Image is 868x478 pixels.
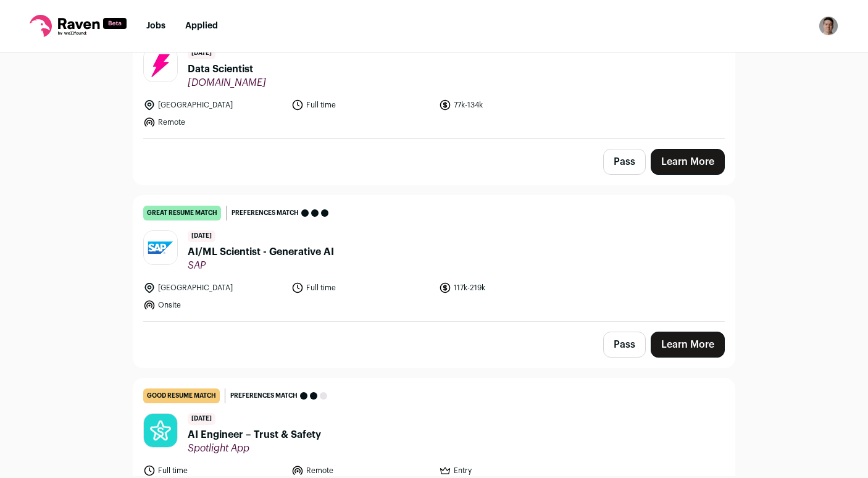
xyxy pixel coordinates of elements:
[651,149,725,175] a: Learn More
[188,245,334,259] span: AI/ML Scientist - Generative AI
[819,16,838,36] button: Open dropdown
[651,332,725,358] a: Learn More
[188,48,215,59] span: [DATE]
[144,48,177,82] img: d38d7cec5f4794a03b8acc46c108836271f4f3e1fab6ef18b2d13614590d1d9e.jpg
[188,259,334,272] span: SAP
[143,282,284,294] li: [GEOGRAPHIC_DATA]
[188,442,321,455] span: Spotlight App
[143,116,284,128] li: Remote
[439,464,580,477] li: Entry
[143,99,284,111] li: [GEOGRAPHIC_DATA]
[603,332,646,358] button: Pass
[232,207,299,219] span: Preferences match
[188,77,266,89] span: [DOMAIN_NAME]
[188,230,215,242] span: [DATE]
[143,464,284,477] li: Full time
[146,22,165,30] a: Jobs
[439,282,580,294] li: 117k-219k
[439,99,580,111] li: 77k-134k
[133,196,735,321] a: great resume match Preferences match [DATE] AI/ML Scientist - Generative AI SAP [GEOGRAPHIC_DATA]...
[185,22,218,30] a: Applied
[230,390,298,402] span: Preferences match
[188,62,266,77] span: Data Scientist
[819,16,838,36] img: 12239290-medium_jpg
[144,231,177,264] img: 0a70df83ec39771e3bba6bc5c1216100e25c2819d57612eeb91ba475f4e83855.jpg
[188,413,215,425] span: [DATE]
[291,282,432,294] li: Full time
[143,206,221,220] div: great resume match
[133,13,735,138] a: great resume match Preferences match [DATE] Data Scientist [DOMAIN_NAME] [GEOGRAPHIC_DATA] Full t...
[291,99,432,111] li: Full time
[291,464,432,477] li: Remote
[143,388,220,403] div: good resume match
[603,149,646,175] button: Pass
[188,427,321,442] span: AI Engineer – Trust & Safety
[144,414,177,447] img: a0bbf3b1a0f489d43104dddb660b75e7a2e6610b0c4c3090721c0ac3bd57c110.png
[143,299,284,311] li: Onsite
